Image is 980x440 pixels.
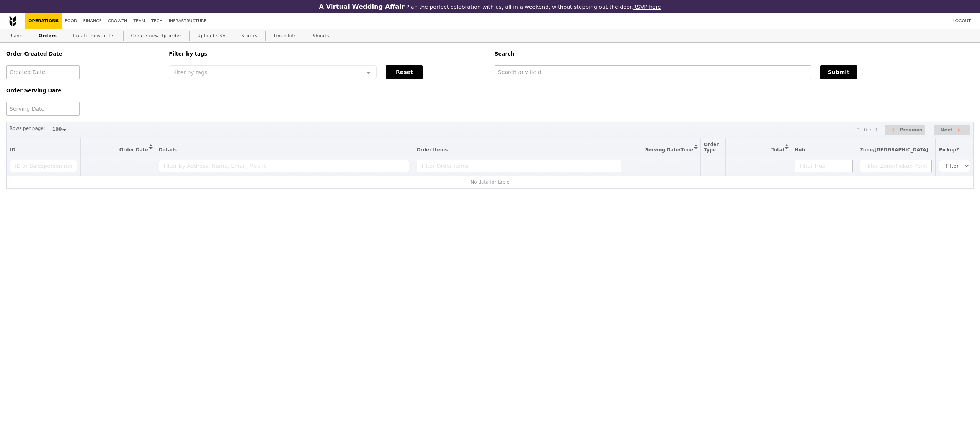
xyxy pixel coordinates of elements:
[900,125,923,135] span: Previous
[159,147,177,153] span: Details
[940,125,952,135] span: Next
[36,29,60,43] a: Orders
[820,65,857,79] button: Submit
[310,29,333,43] a: Shouts
[704,142,719,153] span: Order Type
[128,29,185,43] a: Create new 3p order
[9,16,16,26] img: Grain logo
[169,51,485,57] h5: Filter by tags
[934,125,970,136] button: Next
[25,13,62,29] a: Operations
[795,147,805,153] span: Hub
[80,13,105,29] a: Finance
[6,88,160,94] h5: Order Serving Date
[10,179,970,185] div: No data for table
[885,125,925,136] button: Previous
[148,13,166,29] a: Tech
[159,160,410,172] input: Filter by Address, Name, Email, Mobile
[238,29,261,43] a: Stocks
[62,13,80,29] a: Food
[416,160,621,172] input: Filter Order Items
[950,13,974,29] a: Logout
[130,13,148,29] a: Team
[105,13,131,29] a: Growth
[6,102,80,116] input: Serving Date
[416,147,448,153] span: Order Items
[860,160,932,172] input: Filter Zone/Pickup Point
[269,3,710,10] div: Plan the perfect celebration with us, all in a weekend, without stepping out the door.
[795,160,853,172] input: Filter Hub
[633,4,661,10] a: RSVP here
[860,147,928,153] span: Zone/[GEOGRAPHIC_DATA]
[10,160,77,172] input: ID or Salesperson name
[386,65,423,79] button: Reset
[856,127,877,133] div: 0 - 0 of 0
[6,65,80,79] input: Created Date
[172,69,207,76] span: Filter by tags
[10,147,15,153] span: ID
[270,29,300,43] a: Timeslots
[10,125,45,132] label: Rows per page:
[939,147,959,153] span: Pickup?
[166,13,210,29] a: Infrastructure
[319,3,404,10] h3: A Virtual Wedding Affair
[6,29,26,43] a: Users
[6,51,160,57] h5: Order Created Date
[70,29,119,43] a: Create new order
[495,65,811,79] input: Search any field
[495,51,974,57] h5: Search
[194,29,229,43] a: Upload CSV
